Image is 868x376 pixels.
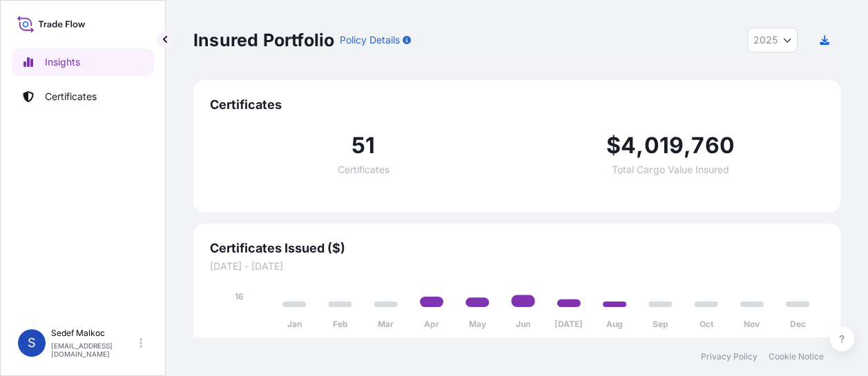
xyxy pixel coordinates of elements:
tspan: Jun [516,319,530,329]
span: Certificates [210,97,824,113]
a: Insights [12,48,154,76]
p: Policy Details [340,33,400,47]
button: Year Selector [747,28,798,52]
a: Certificates [12,83,154,110]
span: $ [606,135,621,157]
tspan: Nov [744,319,760,329]
span: 019 [644,135,684,157]
span: , [636,135,644,157]
a: Cookie Notice [769,351,824,362]
tspan: 16 [235,291,244,301]
p: Certificates [45,90,97,103]
tspan: Mar [378,319,394,329]
span: 4 [621,135,636,157]
p: Sedef Malkoc [51,328,137,339]
tspan: Apr [424,319,439,329]
tspan: May [469,319,487,329]
span: 51 [351,135,375,157]
span: Certificates Issued ($) [210,240,824,257]
p: Insured Portfolio [193,29,334,51]
tspan: [DATE] [554,319,583,329]
p: [EMAIL_ADDRESS][DOMAIN_NAME] [51,342,137,358]
span: 760 [691,135,735,157]
a: Privacy Policy [701,351,758,362]
tspan: Jan [287,319,302,329]
p: Insights [45,55,80,69]
span: Certificates [338,165,389,175]
tspan: Feb [332,319,347,329]
tspan: Sep [653,319,668,329]
span: , [684,135,691,157]
tspan: Oct [699,319,713,329]
tspan: Aug [606,319,623,329]
span: Total Cargo Value Insured [612,165,729,175]
span: S [28,336,36,350]
span: 2025 [753,33,778,47]
tspan: Dec [789,319,805,329]
span: [DATE] - [DATE] [210,259,824,273]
